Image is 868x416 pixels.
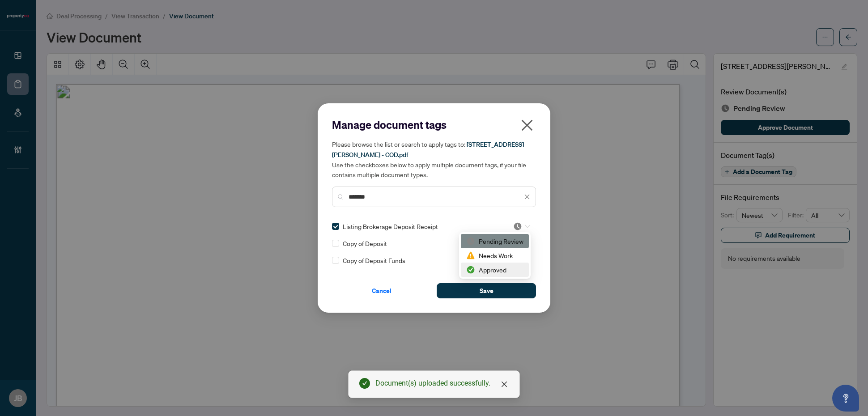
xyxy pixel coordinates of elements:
div: Needs Work [466,250,523,260]
div: Approved [466,265,523,275]
button: Cancel [332,283,431,298]
span: Copy of Deposit [343,238,387,248]
span: close [501,381,508,388]
span: Pending Review [513,222,530,231]
button: Open asap [832,385,859,412]
div: Needs Work [461,248,529,263]
h5: Please browse the list or search to apply tags to: Use the checkboxes below to apply multiple doc... [332,139,536,179]
img: status [513,222,522,231]
span: close [524,194,530,200]
div: Pending Review [461,234,529,248]
div: Document(s) uploaded successfully. [375,378,509,389]
img: status [466,265,475,274]
div: Approved [461,263,529,277]
span: Save [480,284,494,298]
img: status [466,237,475,246]
div: Pending Review [466,236,523,246]
img: status [466,251,475,260]
span: Copy of Deposit Funds [343,255,405,265]
button: Save [437,283,536,298]
span: Listing Brokerage Deposit Receipt [343,221,438,231]
h2: Manage document tags [332,118,536,132]
span: check-circle [359,378,370,389]
span: Cancel [372,284,391,298]
a: Close [499,379,509,389]
span: close [520,118,534,132]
